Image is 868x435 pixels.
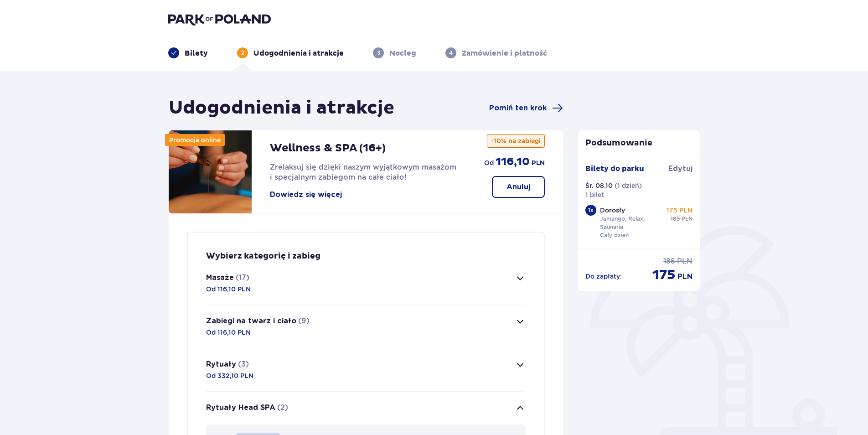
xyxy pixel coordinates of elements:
[206,328,251,337] p: Od 116,10 PLN
[492,176,545,198] button: Anuluj
[206,316,296,326] p: Zabiegi na twarz i ciało
[168,13,271,26] img: Park of Poland logo
[462,48,547,58] p: Zamówienie i płatność
[668,164,692,174] span: Edytuj
[169,97,394,119] h1: Udogodnienia i atrakcje
[506,182,530,192] p: Anuluj
[206,273,234,283] p: Masaże
[238,359,249,369] p: (3)
[585,272,622,281] p: Do zapłaty :
[682,215,692,223] span: PLN
[236,273,249,283] p: (17)
[168,47,208,58] div: Bilety
[270,141,386,155] p: Wellness & SPA (16+)
[253,48,344,58] p: Udogodnienia i atrakcje
[206,403,275,413] p: Rytuały Head SPA
[578,138,700,149] p: Podsumowanie
[377,49,380,57] p: 3
[169,130,252,213] img: attraction
[270,190,342,200] button: Dowiedz się więcej
[206,359,236,369] p: Rytuały
[241,49,244,57] p: 2
[389,48,416,58] p: Nocleg
[373,47,416,58] div: 3Nocleg
[206,262,526,305] button: Masaże(17)Od 116,10 PLN
[206,371,253,380] p: Od 332,10 PLN
[449,49,453,57] p: 4
[270,163,456,181] span: Zrelaksuj się dzięki naszym wyjątkowym masażom i specjalnym zabiegom na całe ciało!
[671,215,680,223] span: 185
[165,134,225,146] div: Promocja online
[206,251,320,262] p: Wybierz kategorię i zabieg
[206,392,526,425] button: Rytuały Head SPA(2)
[666,206,692,215] p: 175 PLN
[663,256,675,266] span: 185
[600,206,625,215] p: Dorosły
[585,164,644,174] p: Bilety do parku
[298,316,310,326] p: (9)
[600,215,663,231] p: Jamango, Relax, Saunaria
[677,272,692,282] span: PLN
[615,181,642,190] p: ( 1 dzień )
[489,103,547,113] span: Pomiń ten krok
[585,181,613,190] p: Śr. 08.10
[532,159,545,168] span: PLN
[496,155,530,169] span: 116,10
[489,103,563,114] a: Pomiń ten krok
[237,47,344,58] div: 2Udogodnienia i atrakcje
[487,134,545,148] p: -10% na zabiegi
[277,403,288,413] p: (2)
[600,231,629,239] p: Cały dzień
[585,190,604,199] p: 1 bilet
[206,305,526,348] button: Zabiegi na twarz i ciało(9)Od 116,10 PLN
[652,266,676,284] span: 175
[585,205,596,216] div: 1 x
[445,47,547,58] div: 4Zamówienie i płatność
[677,256,692,266] span: PLN
[185,48,208,58] p: Bilety
[206,348,526,391] button: Rytuały(3)Od 332,10 PLN
[206,285,251,294] p: Od 116,10 PLN
[484,158,494,167] span: od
